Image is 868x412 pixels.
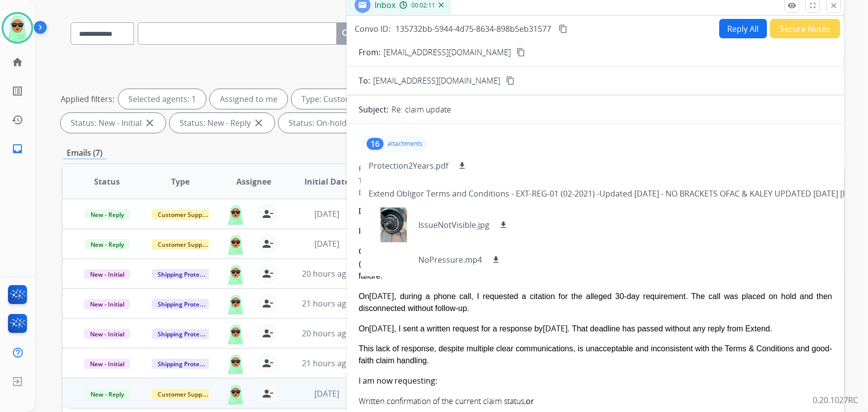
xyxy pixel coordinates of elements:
[118,89,206,109] div: Selected agents: 1
[171,176,190,188] span: Type
[144,117,156,129] mat-icon: close
[314,208,339,219] span: [DATE]
[829,1,838,10] mat-icon: close
[85,209,130,220] span: New - Reply
[373,75,500,87] span: [EMAIL_ADDRESS][DOMAIN_NAME]
[359,164,832,174] div: From:
[302,328,351,339] span: 20 hours ago
[226,384,246,405] img: agent-avatar
[391,103,451,115] p: Re: claim update
[359,103,388,115] p: Subject:
[11,114,23,126] mat-icon: history
[152,269,220,280] span: Shipping Protection
[84,269,130,280] span: New - Initial
[359,395,832,407] div: Written confirmation of the current claim status,
[359,343,832,367] div: This lack of response, despite multiple clear communications, is unacceptable and inconsistent wi...
[314,388,339,399] span: [DATE]
[418,219,489,231] p: IssueNotVisible.jpg
[491,255,500,264] mat-icon: download
[418,254,482,266] p: NoPressure.mp4
[304,176,349,188] span: Initial Date
[262,268,274,280] mat-icon: person_remove
[84,329,130,339] span: New - Initial
[170,113,275,133] div: Status: New - Reply
[302,298,351,309] span: 21 hours ago
[262,327,274,339] mat-icon: person_remove
[770,19,840,38] button: Secure Notes
[262,388,274,400] mat-icon: person_remove
[253,117,265,129] mat-icon: close
[543,323,568,334] b: [DATE]
[85,389,130,400] span: New - Reply
[395,23,551,34] span: 135732bb-5944-4d75-8634-898b5eb31577
[369,291,394,302] b: [DATE]
[152,329,220,339] span: Shipping Protection
[11,56,23,68] mat-icon: home
[226,234,246,255] img: agent-avatar
[787,1,796,10] mat-icon: remove_red_eye
[262,357,274,369] mat-icon: person_remove
[84,299,130,309] span: New - Initial
[355,23,390,35] p: Convo ID:
[359,225,832,237] div: I am following up once again regarding my unresolved claim for the Apollo Explore scooter.
[359,75,370,87] p: To:
[719,19,767,38] button: Reply All
[359,206,832,217] div: Dear Extend Support,
[359,188,832,198] div: Date:
[411,1,435,9] span: 00:02:11
[302,358,351,369] span: 21 hours ago
[369,160,448,172] p: Protection2Years.pdf
[262,208,274,220] mat-icon: person_remove
[85,239,130,250] span: New - Reply
[3,14,31,42] img: avatar
[226,353,246,374] img: agent-avatar
[63,147,106,159] p: Emails (7)
[236,176,271,188] span: Assignee
[359,322,832,335] div: On , I sent a written request for a response by . That deadline has passed without any reply from...
[291,89,417,109] div: Type: Customer Support
[226,264,246,285] img: agent-avatar
[499,220,508,229] mat-icon: download
[84,359,130,369] span: New - Initial
[226,323,246,344] img: agent-avatar
[279,113,408,133] div: Status: On-hold – Internal
[808,1,817,10] mat-icon: fullscreen
[152,359,220,369] span: Shipping Protection
[387,140,422,148] p: attachments
[152,299,220,309] span: Shipping Protection
[94,176,120,188] span: Status
[359,46,381,58] p: From:
[11,85,23,97] mat-icon: list_alt
[367,138,384,150] div: 16
[226,294,246,314] img: agent-avatar
[506,76,515,85] mat-icon: content_copy
[11,143,23,155] mat-icon: inbox
[813,394,858,406] p: 0.20.1027RC
[61,113,166,133] div: Status: New - Initial
[262,238,274,250] mat-icon: person_remove
[341,28,353,40] mat-icon: search
[61,93,114,105] p: Applied filters:
[210,89,288,109] div: Assigned to me
[526,396,534,407] b: or
[302,268,351,279] span: 20 hours ago
[359,375,437,386] b: I am now requesting:
[359,245,832,282] div: On , I sent a detailed email correcting the inaccurate basis for denial and providing evidence, d...
[559,24,568,33] mat-icon: content_copy
[384,46,511,58] p: [EMAIL_ADDRESS][DOMAIN_NAME]
[152,209,216,220] span: Customer Support
[359,290,832,314] div: On , during a phone call, I requested a citation for the alleged 30-day requirement. The call was...
[226,204,246,225] img: agent-avatar
[359,176,832,186] div: To:
[314,238,339,249] span: [DATE]
[152,239,216,250] span: Customer Support
[152,389,216,400] span: Customer Support
[458,161,467,170] mat-icon: download
[516,48,525,57] mat-icon: content_copy
[369,323,394,334] b: [DATE]
[262,298,274,309] mat-icon: person_remove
